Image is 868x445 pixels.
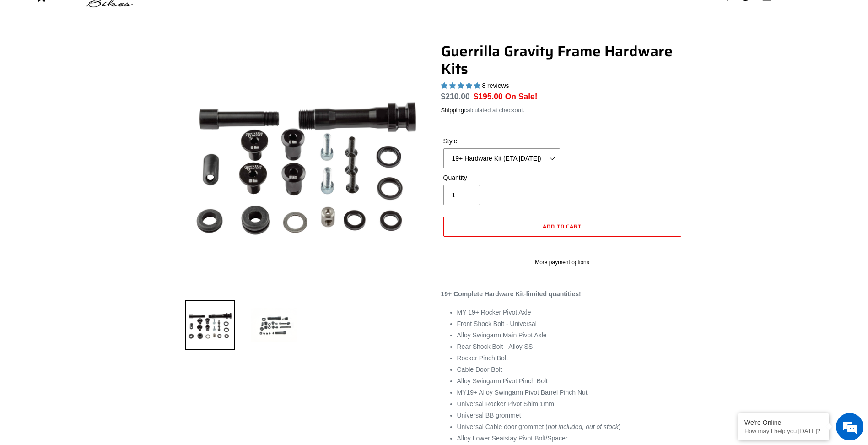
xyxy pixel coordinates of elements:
li: Universal Cable door grommet ( ) [457,422,684,432]
img: Load image into Gallery viewer, Guerrilla Gravity Frame Hardware Kits [249,300,299,350]
strong: 19+ Complete Hardware Kit [441,290,524,298]
div: Minimize live chat window [150,5,172,27]
img: d_696896380_company_1647369064580_696896380 [29,46,52,69]
li: Rear Shock Bolt - Alloy SS [457,342,684,352]
div: We're Online! [744,419,822,426]
div: calculated at checkout. [441,106,684,115]
li: Alloy Swingarm Main Pivot Axle [457,331,684,340]
li: MY 19+ Rocker Pivot Axle [457,308,684,317]
h1: Guerrilla Gravity Frame Hardware Kits [441,43,684,78]
li: Front Shock Bolt - Universal [457,319,684,329]
p: - [441,289,684,299]
strong: limited quantities! [526,290,581,298]
li: Universal Rocker Pivot Shim 1mm [457,399,684,409]
textarea: Type your message and hit 'Enter' [5,250,174,282]
li: Alloy Swingarm Pivot Pinch Bolt [457,376,684,386]
div: Navigation go back [10,50,24,64]
div: Chat with us now [61,51,167,63]
s: $210.00 [441,92,470,101]
li: Universal BB grommet [457,411,684,420]
li: Alloy Lower Seatstay Pivot Bolt/Spacer [457,434,684,443]
li: Rocker Pinch Bolt [457,353,684,363]
button: Add to cart [443,217,681,237]
span: We're online! [53,115,126,208]
label: Style [443,136,560,146]
span: $195.00 [474,92,503,101]
label: Quantity [443,173,560,183]
img: Load image into Gallery viewer, Guerrilla Gravity Frame Hardware Kits [185,300,235,350]
a: More payment options [443,258,681,266]
span: 5.00 stars [441,82,482,89]
p: How may I help you today? [744,428,822,434]
span: On Sale! [505,91,538,103]
li: Cable Door Bolt [457,365,684,374]
a: Shipping [441,107,464,114]
span: Add to cart [543,222,582,231]
em: not included, out of stock [548,423,619,430]
li: MY19+ Alloy Swingarm Pivot Barrel Pinch Nut [457,388,684,397]
span: 8 reviews [482,82,509,89]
